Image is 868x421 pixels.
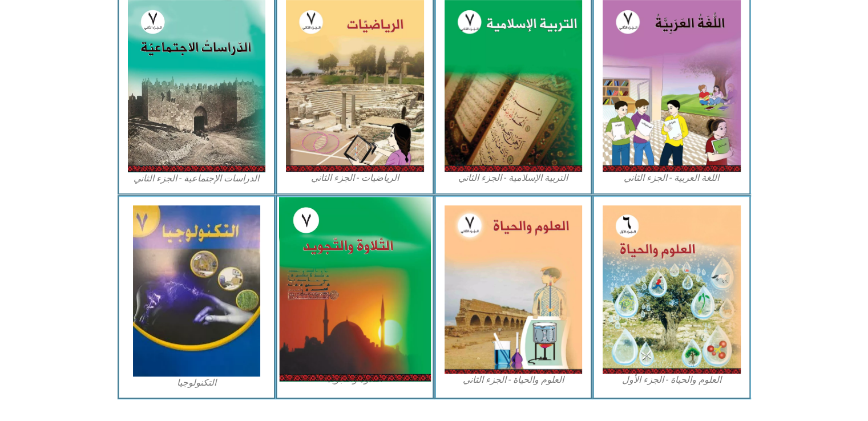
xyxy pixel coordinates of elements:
[445,205,583,374] img: Science7B
[603,205,741,374] img: Science7A-Cover
[128,377,266,389] figcaption: التكنولوجيا
[445,172,583,184] figcaption: التربية الإسلامية - الجزء الثاني
[128,172,266,185] figcaption: الدراسات الإجتماعية - الجزء الثاني
[603,374,741,386] figcaption: العلوم والحياة - الجزء الأول
[603,172,741,184] figcaption: اللغة العربية - الجزء الثاني
[286,172,424,184] figcaption: الرياضيات - الجزء الثاني
[445,374,583,386] figcaption: العلوم والحياة - الجزء الثاني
